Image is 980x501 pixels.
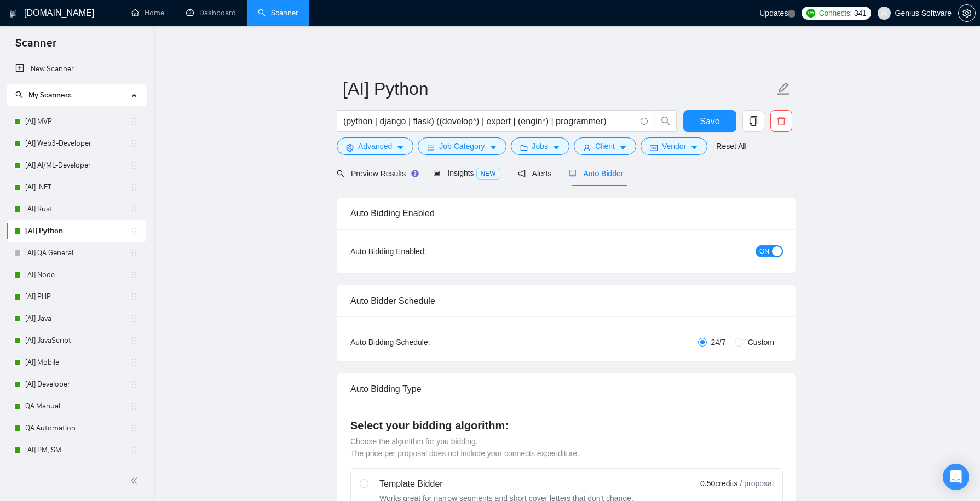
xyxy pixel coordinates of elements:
button: folderJobscaret-down [511,137,570,155]
div: Auto Bidder Schedule [350,285,783,316]
span: area-chart [433,169,441,177]
span: robot [569,170,577,177]
button: barsJob Categorycaret-down [418,137,506,155]
span: setting [346,143,354,152]
span: holder [130,161,139,170]
img: upwork-logo.png [806,9,815,18]
span: Custom [743,336,779,348]
a: [AI] Mobile [25,352,130,373]
span: 0.50 credits [700,477,737,490]
div: Template Bidder [379,477,633,491]
span: 24/7 [707,336,730,348]
li: [AI] JavaScript [7,330,146,352]
li: [AI] Java [7,308,146,330]
li: [AI] Python [7,220,146,242]
span: ON [759,245,769,257]
a: [AI] JavaScript [25,330,130,352]
li: [AI] Node [7,264,146,286]
li: [AI] QA General [7,242,146,264]
span: caret-down [690,143,698,152]
a: dashboardDashboard [186,8,236,18]
li: [AI] PHP [7,286,146,308]
span: search [655,116,676,126]
span: Scanner [7,35,65,58]
a: setting [958,9,976,18]
a: Reset All [716,140,746,152]
a: [AI] AI/ML-Developer [25,154,130,176]
a: [AI] Python [25,220,130,242]
span: setting [959,9,975,18]
button: userClientcaret-down [574,137,636,155]
span: holder [130,139,139,148]
button: delete [770,110,792,132]
a: [AI] Developer [25,373,130,395]
span: Advanced [358,140,392,152]
span: / proposal [740,478,774,489]
span: holder [130,358,139,367]
span: holder [130,205,139,214]
span: holder [130,402,139,411]
span: Updates [759,9,788,18]
a: [AI] PHP [25,286,130,308]
span: idcard [650,143,658,152]
span: holder [130,424,139,433]
span: notification [518,170,526,177]
span: My Scanners [15,90,72,100]
li: [AI] PM, SM [7,439,146,461]
span: Alerts [518,169,552,178]
div: Auto Bidding Enabled: [350,245,494,257]
span: Insights [433,169,500,177]
a: [AI] PM, SM [25,439,130,461]
span: Jobs [532,140,549,152]
input: Scanner name... [343,75,774,102]
button: settingAdvancedcaret-down [337,137,413,155]
span: bars [427,143,435,152]
span: user [583,143,591,152]
span: user [880,9,888,17]
li: [AI] Rust [7,198,146,220]
span: Auto Bidder [569,169,623,178]
li: [AI] MVP [7,111,146,133]
span: Client [595,140,615,152]
span: holder [130,249,139,257]
button: setting [958,4,976,22]
span: Connects: [819,7,852,19]
a: [AI] Web3-Developer [25,133,130,154]
li: QA Manual [7,395,146,417]
img: logo [9,5,17,22]
span: search [337,170,344,177]
a: searchScanner [258,8,298,18]
li: [AI] AI/ML-Developer [7,154,146,176]
div: Tooltip anchor [410,169,420,178]
li: [AI] .NET [7,176,146,198]
button: copy [742,110,764,132]
span: folder [520,143,528,152]
span: search [15,91,23,99]
span: holder [130,270,139,279]
a: [AI] Java [25,308,130,330]
span: holder [130,380,139,389]
a: QA Manual [25,395,130,417]
span: holder [130,336,139,345]
li: [AI] Web3-Developer [7,133,146,154]
span: Save [700,114,719,128]
div: Auto Bidding Type [350,373,783,405]
h4: Select your bidding algorithm: [350,418,783,433]
span: My Scanners [28,90,72,100]
span: caret-down [396,143,404,152]
span: Choose the algorithm for you bidding. The price per proposal does not include your connects expen... [350,437,579,458]
a: New Scanner [15,58,137,80]
span: holder [130,227,139,235]
input: Search Freelance Jobs... [343,114,636,128]
a: [AI] .NET [25,176,130,198]
span: copy [743,116,764,126]
a: [AI] QA General [25,242,130,264]
span: holder [130,183,139,192]
div: Open Intercom Messenger [943,464,969,490]
a: [AI] Rust [25,198,130,220]
a: homeHome [131,8,164,18]
a: [AI] Node [25,264,130,286]
li: QA Automation [7,417,146,439]
span: caret-down [489,143,497,152]
li: [AI] Mobile [7,352,146,373]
